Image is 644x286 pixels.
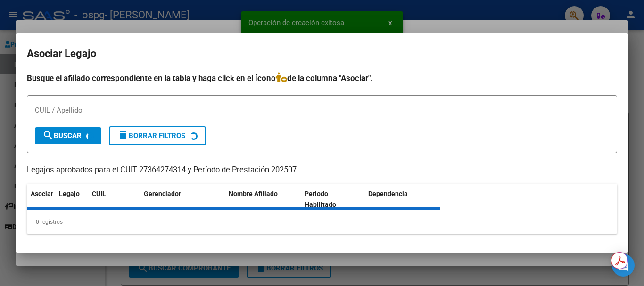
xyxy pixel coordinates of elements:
mat-icon: search [42,130,54,141]
datatable-header-cell: Gerenciador [140,184,225,215]
h2: Asociar Legajo [27,45,617,63]
span: Gerenciador [144,190,181,197]
datatable-header-cell: CUIL [88,184,140,215]
datatable-header-cell: Dependencia [364,184,440,215]
span: Borrar Filtros [117,131,185,140]
span: Buscar [42,131,82,140]
span: Dependencia [368,190,408,197]
span: Legajo [59,190,80,197]
button: Borrar Filtros [109,126,206,145]
span: Asociar [31,190,53,197]
p: Legajos aprobados para el CUIT 27364274314 y Período de Prestación 202507 [27,164,617,176]
h4: Busque el afiliado correspondiente en la tabla y haga click en el ícono de la columna "Asociar". [27,72,617,84]
datatable-header-cell: Periodo Habilitado [301,184,364,215]
span: CUIL [92,190,106,197]
mat-icon: delete [117,130,129,141]
span: Periodo Habilitado [305,190,336,208]
span: Nombre Afiliado [229,190,278,197]
datatable-header-cell: Nombre Afiliado [225,184,301,215]
div: 0 registros [27,210,617,234]
datatable-header-cell: Legajo [55,184,88,215]
button: Buscar [35,127,101,144]
datatable-header-cell: Asociar [27,184,55,215]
